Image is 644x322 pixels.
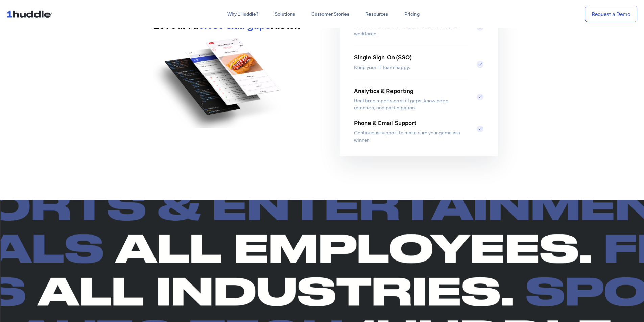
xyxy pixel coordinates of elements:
[303,8,357,20] a: Customer Stories
[396,8,428,20] a: Pricing
[354,64,468,71] p: Keep your IT team happy.
[354,129,468,144] p: Continuous support to make sure your game is a winner.
[153,38,282,128] img: 1huddle-layers
[354,23,468,38] p: Create a cohesive training environment for your workforce.
[354,120,468,128] p: Phone & Email Support
[266,8,303,20] a: Solutions
[354,54,468,62] p: Single Sign-On (SSO)
[354,88,468,96] p: Analytics & Reporting
[585,6,637,22] a: Request a Demo
[7,7,55,20] img: ...
[219,8,266,20] a: Why 1Huddle?
[354,97,468,112] p: Real time reports on skill gaps, knowledge retention, and participation.
[357,8,396,20] a: Resources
